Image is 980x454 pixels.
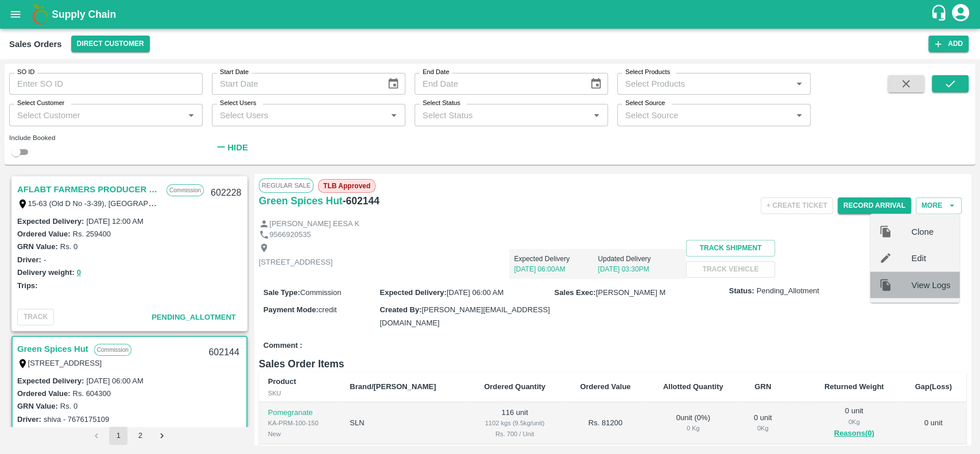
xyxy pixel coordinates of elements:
[71,36,150,52] button: Select DC
[564,402,646,444] td: Rs. 81200
[625,68,670,77] label: Select Products
[77,426,94,439] button: 6020
[72,230,111,238] label: Rs. 259400
[423,99,460,108] label: Select Status
[131,426,149,445] button: Go to page 2
[268,388,332,398] div: SKU
[28,359,102,367] label: [STREET_ADDRESS]
[44,415,109,424] label: shiva - 7676175109
[9,37,62,52] div: Sales Orders
[621,107,788,122] input: Select Source
[930,4,950,25] div: customer-support
[300,288,342,297] span: Commission
[514,264,598,274] p: [DATE] 06:00AM
[17,415,41,424] label: Driver:
[52,9,116,20] b: Supply Chain
[749,413,777,434] div: 0 unit
[269,219,359,230] p: [PERSON_NAME] EESA K
[625,99,665,108] label: Select Source
[227,143,247,152] strong: Hide
[792,76,807,91] button: Open
[817,406,892,440] div: 0 unit
[268,377,296,386] b: Product
[86,217,143,226] label: [DATE] 12:00 AM
[212,73,378,95] input: Start Date
[318,179,375,193] span: TLB Approved
[17,377,84,385] label: Expected Delivery :
[911,225,950,238] span: Clone
[465,402,564,444] td: 116 unit
[17,182,161,197] a: AFLABT FARMERS PRODUCER COMPANY LIMITED
[215,107,383,122] input: Select Users
[656,413,731,434] div: 0 unit ( 0 %)
[17,242,58,251] label: GRN Value:
[598,254,681,264] p: Updated Delivery
[212,138,251,157] button: Hide
[916,197,962,214] button: More
[474,418,555,428] div: 1102 kgs (9.5kg/unit)
[268,408,332,418] p: Pomegranate
[17,255,41,264] label: Driver:
[474,429,555,439] div: Rs. 700 / Unit
[447,288,503,297] span: [DATE] 06:00 AM
[29,3,52,26] img: logo
[202,339,246,366] div: 602144
[580,382,630,391] b: Ordered Value
[13,107,180,122] input: Select Customer
[220,99,256,108] label: Select Users
[153,426,171,445] button: Go to next page
[621,76,788,91] input: Select Products
[928,36,969,52] button: Add
[870,245,959,271] div: Edit
[792,108,807,123] button: Open
[950,2,971,26] div: account of current user
[72,389,111,398] label: Rs. 604300
[343,193,379,209] h6: - 602144
[915,382,952,391] b: Gap(Loss)
[555,288,596,297] label: Sales Exec :
[350,382,436,391] b: Brand/[PERSON_NAME]
[152,313,236,321] span: Pending_Allotment
[259,179,313,192] span: Regular Sale
[754,382,771,391] b: GRN
[184,108,199,123] button: Open
[259,193,343,209] h6: Green Spices Hut
[17,268,75,277] label: Delivery weight:
[418,107,586,122] input: Select Status
[415,73,580,95] input: End Date
[686,240,774,257] button: Track Shipment
[757,286,819,297] span: Pending_Allotment
[220,68,249,77] label: Start Date
[17,402,58,410] label: GRN Value:
[17,389,70,398] label: Ordered Value:
[264,340,303,351] label: Comment :
[44,255,46,264] label: -
[900,402,966,444] td: 0 unit
[379,288,446,297] label: Expected Delivery :
[94,344,131,356] p: Commission
[656,423,731,433] div: 0 Kg
[77,266,81,280] button: 0
[264,305,319,314] label: Payment Mode :
[52,6,930,22] a: Supply Chain
[824,382,884,391] b: Returned Weight
[259,356,966,372] h6: Sales Order Items
[870,271,959,298] div: View Logs
[379,305,549,327] span: [PERSON_NAME][EMAIL_ADDRESS][DOMAIN_NAME]
[585,73,607,95] button: Choose date
[911,278,950,291] span: View Logs
[17,99,64,108] label: Select Customer
[204,180,248,207] div: 602228
[9,73,203,95] input: Enter SO ID
[17,68,34,77] label: SO ID
[28,199,631,208] label: 15-63 (Old D No -3-39), [GEOGRAPHIC_DATA], [GEOGRAPHIC_DATA]. , [GEOGRAPHIC_DATA] , [GEOGRAPHIC_D...
[663,382,723,391] b: Allotted Quantity
[17,217,84,226] label: Expected Delivery :
[729,286,754,297] label: Status:
[870,218,959,245] div: Clone
[319,305,337,314] span: credit
[911,252,950,265] span: Edit
[264,288,300,297] label: Sale Type :
[17,230,70,238] label: Ordered Value:
[817,427,892,440] button: Reasons(0)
